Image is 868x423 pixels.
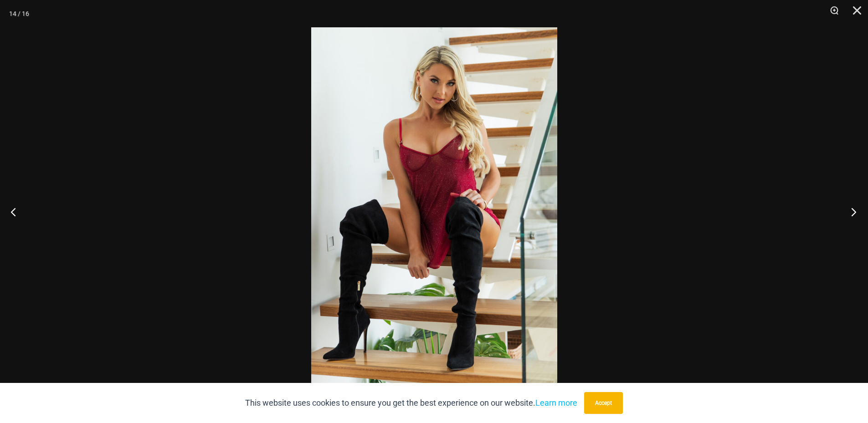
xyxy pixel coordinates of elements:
[311,27,557,396] img: Guilty Pleasures Red 1260 Slip 6045 Thong 06v2
[584,392,623,414] button: Accept
[245,396,577,410] p: This website uses cookies to ensure you get the best experience on our website.
[535,398,577,408] a: Learn more
[9,7,29,20] div: 14 / 16
[834,189,868,234] button: Next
